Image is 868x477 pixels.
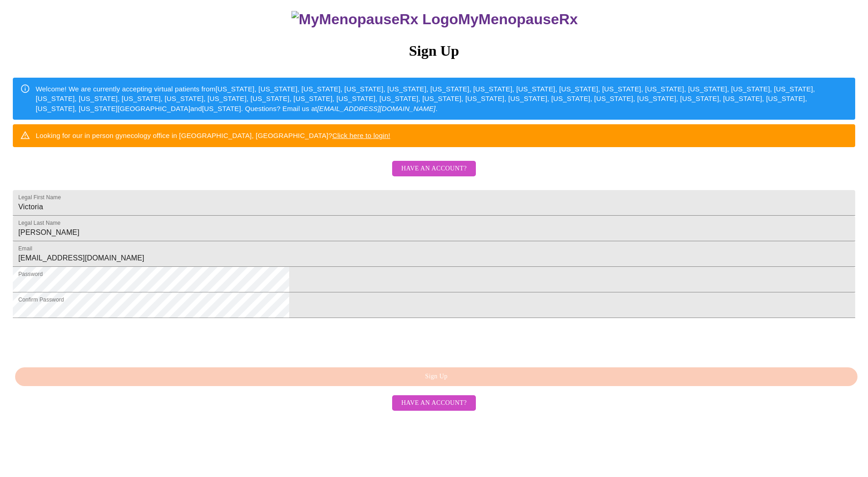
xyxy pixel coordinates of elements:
img: MyMenopauseRx Logo [291,11,458,28]
div: Looking for our in person gynecology office in [GEOGRAPHIC_DATA], [GEOGRAPHIC_DATA]? [36,127,390,144]
a: Click here to login! [332,132,390,139]
div: Welcome! We are currently accepting virtual patients from [US_STATE], [US_STATE], [US_STATE], [US... [36,80,848,117]
span: Have an account? [401,397,467,409]
em: [EMAIL_ADDRESS][DOMAIN_NAME] [317,105,436,112]
iframe: reCAPTCHA [13,323,152,358]
button: Have an account? [392,395,476,411]
a: Have an account? [390,170,478,178]
a: Have an account? [390,398,478,406]
span: Have an account? [401,163,467,175]
button: Have an account? [392,161,476,177]
h3: Sign Up [13,42,855,59]
h3: MyMenopauseRx [14,11,856,28]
